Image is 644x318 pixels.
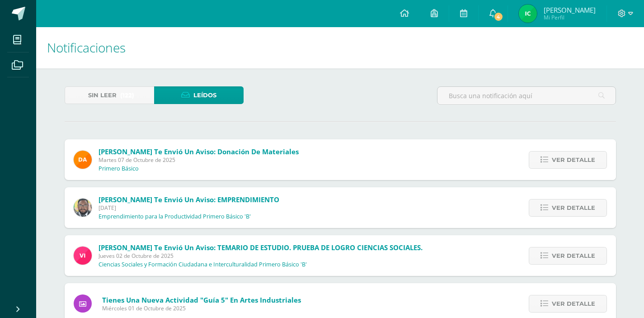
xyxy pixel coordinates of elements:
span: Notificaciones [47,39,126,56]
img: bd6d0aa147d20350c4821b7c643124fa.png [74,247,92,265]
span: Martes 07 de Octubre de 2025 [99,156,299,164]
span: Leídos [193,87,216,104]
span: Tienes una nueva actividad "Guía 5" En Artes Industriales [102,295,301,304]
span: Ver detalle [552,295,595,312]
span: Ver detalle [552,247,595,264]
span: [DATE] [99,204,279,212]
p: Primero Básico [99,165,139,172]
a: Sin leer(122) [65,86,154,104]
span: 4 [493,12,503,22]
span: Ver detalle [552,152,595,168]
input: Busca una notificación aquí [437,87,616,104]
span: Ver detalle [552,199,595,216]
span: Miércoles 01 de Octubre de 2025 [102,304,301,312]
img: 712781701cd376c1a616437b5c60ae46.png [74,199,92,217]
span: (122) [120,87,134,104]
span: Sin leer [88,87,117,104]
span: [PERSON_NAME] [544,5,596,14]
p: Emprendimiento para la Productividad Primero Básico 'B' [99,213,251,220]
p: Ciencias Sociales y Formación Ciudadana e Interculturalidad Primero Básico 'B' [99,261,307,268]
img: f98fcf60f382a4935cd16faf387242a3.png [519,5,537,23]
span: [PERSON_NAME] te envió un aviso: EMPRENDIMIENTO [99,195,279,204]
a: Leídos [154,86,244,104]
span: [PERSON_NAME] te envió un aviso: Donación de Materiales [99,147,299,156]
img: f9d34ca01e392badc01b6cd8c48cabbd.png [74,151,92,169]
span: Jueves 02 de Octubre de 2025 [99,252,423,260]
span: [PERSON_NAME] te envió un aviso: TEMARIO DE ESTUDIO. PRUEBA DE LOGRO CIENCIAS SOCIALES. [99,243,423,252]
span: Mi Perfil [544,14,596,21]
